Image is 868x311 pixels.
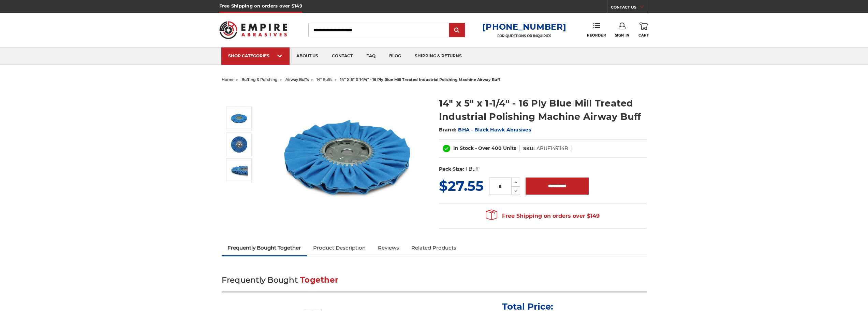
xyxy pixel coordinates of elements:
[382,47,408,65] a: blog
[453,145,474,151] span: In Stock
[317,77,332,82] a: 14" buffs
[340,77,500,82] span: 14" x 5" x 1-1/4" - 16 ply blue mill treated industrial polishing machine airway buff
[475,145,490,151] span: - Over
[439,127,457,133] span: Brand:
[231,162,248,179] img: 14" x 5" x 1-1/4" - 16 Ply Blue Mill Treated Industrial Polishing Machine Airway Buff
[222,275,298,285] span: Frequently Bought
[482,34,566,38] p: FOR QUESTIONS OR INQUIRIES
[638,33,649,38] span: Cart
[359,47,382,65] a: faq
[638,23,649,38] a: Cart
[372,240,405,255] a: Reviews
[439,97,647,123] h1: 14" x 5" x 1-1/4" - 16 Ply Blue Mill Treated Industrial Polishing Machine Airway Buff
[503,145,516,151] span: Units
[439,178,484,194] span: $27.55
[458,127,531,133] a: BHA - Black Hawk Abrasives
[325,47,359,65] a: contact
[222,77,234,82] a: home
[280,89,416,226] img: 14 inch blue industrial polishing machine buff
[231,110,248,127] img: 14 inch blue industrial polishing machine buff
[285,77,309,82] a: airway buffs
[219,17,288,43] img: Empire Abrasives
[486,209,600,223] span: Free Shipping on orders over $149
[300,275,338,285] span: Together
[231,136,248,153] img: 14 inch blue mill treated polishing machine airway buffing wheel
[587,33,606,38] span: Reorder
[408,47,469,65] a: shipping & returns
[466,166,479,173] dd: 1 Buff
[587,23,606,37] a: Reorder
[536,145,568,152] dd: ABUF145114B
[615,33,630,38] span: Sign In
[611,3,649,13] a: CONTACT US
[307,240,372,255] a: Product Description
[290,47,325,65] a: about us
[439,166,464,173] dt: Pack Size:
[523,145,535,152] dt: SKU:
[241,77,278,82] a: buffing & polishing
[222,240,307,255] a: Frequently Bought Together
[491,145,502,151] span: 400
[482,22,566,32] a: [PHONE_NUMBER]
[450,24,464,37] input: Submit
[228,53,283,58] div: SHOP CATEGORIES
[405,240,462,255] a: Related Products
